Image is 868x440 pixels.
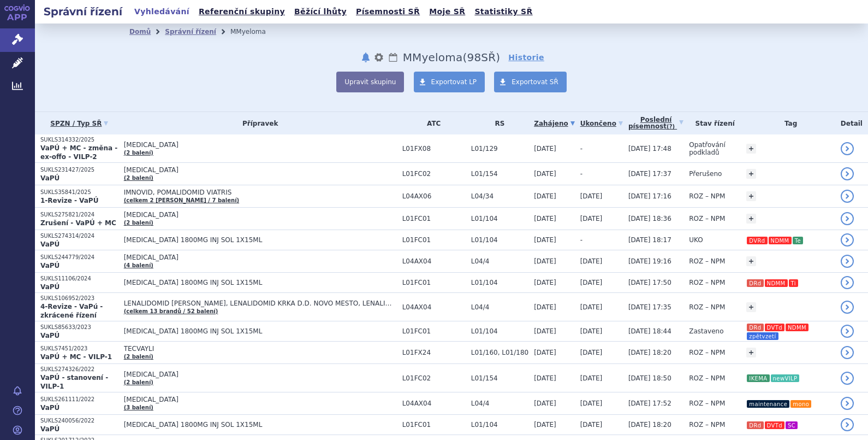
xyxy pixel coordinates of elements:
span: [DATE] [534,279,556,286]
a: (2 balení) [124,150,153,156]
a: + [746,214,756,224]
th: Stav řízení [683,112,741,134]
th: Detail [835,112,868,134]
i: NDMM [765,279,788,287]
span: ROZ – NPM [689,257,725,265]
th: Přípravek [118,112,397,134]
span: [DATE] [534,349,556,356]
span: Exportovat SŘ [512,78,558,86]
span: 98 [467,51,481,64]
button: nastavení [373,51,384,64]
i: NDMM [786,324,808,331]
strong: VaPÚ [40,174,60,182]
span: [DATE] 17:37 [628,170,671,178]
span: L01/154 [471,170,528,178]
a: Exportovat SŘ [494,72,567,92]
th: Tag [741,112,835,134]
span: [DATE] 17:50 [628,279,671,286]
strong: VaPÚ [40,404,60,412]
th: ATC [397,112,466,134]
i: DVTd [765,324,784,331]
span: [DATE] [534,257,556,265]
span: L01FC02 [402,170,466,178]
span: L01/154 [471,374,528,382]
span: [DATE] 18:50 [628,374,671,382]
a: (4 balení) [124,262,153,268]
span: [DATE] [580,421,603,429]
span: [DATE] 17:52 [628,400,671,407]
span: L01/104 [471,215,528,222]
span: [MEDICAL_DATA] 1800MG INJ SOL 1X15ML [124,327,397,335]
span: [DATE] [580,215,603,222]
a: (3 balení) [124,404,153,410]
p: SUKLS274314/2024 [40,232,118,240]
span: L01/129 [471,145,528,152]
span: [DATE] [580,279,603,286]
span: L01FC01 [402,421,466,429]
strong: VaPÚ + MC - změna - ex-offo - VILP-2 [40,144,117,161]
span: L01FC01 [402,215,466,222]
a: detail [841,397,854,410]
span: [MEDICAL_DATA] 1800MG INJ SOL 1X15ML [124,421,397,429]
span: [MEDICAL_DATA] [124,141,397,149]
span: [DATE] 17:35 [628,303,671,311]
span: [DATE] 18:20 [628,421,671,429]
a: detail [841,301,854,314]
span: [DATE] 18:20 [628,349,671,356]
span: [DATE] [534,374,556,382]
span: [DATE] 17:16 [628,192,671,200]
span: ROZ – NPM [689,279,725,286]
p: SUKLS244779/2024 [40,254,118,261]
p: SUKLS11106/2024 [40,275,118,283]
span: [MEDICAL_DATA] [124,211,397,219]
span: L01FX24 [402,349,466,356]
span: [DATE] 18:36 [628,215,671,222]
p: SUKLS106952/2023 [40,295,118,302]
button: Upravit skupinu [336,72,404,92]
p: SUKLS35841/2025 [40,189,118,196]
a: (2 balení) [124,379,153,385]
span: [DATE] [580,349,603,356]
strong: VaPÚ + MC - VILP-1 [40,353,112,361]
strong: VaPÚ [40,262,60,269]
span: [DATE] [534,327,556,335]
span: Přerušeno [689,170,722,178]
i: DRd [747,324,763,331]
span: ROZ – NPM [689,303,725,311]
a: Historie [508,52,544,63]
span: [DATE] [534,400,556,407]
a: Správní řízení [165,28,216,36]
a: (celkem 2 [PERSON_NAME] / 7 balení) [124,197,239,203]
a: detail [841,255,854,268]
a: Zahájeno [534,116,574,131]
span: [DATE] 17:48 [628,145,671,152]
span: L04AX04 [402,400,466,407]
span: L04/4 [471,303,528,311]
a: detail [841,212,854,225]
span: [DATE] [534,170,556,178]
span: L01FC01 [402,327,466,335]
a: (2 balení) [124,354,153,360]
a: detail [841,142,854,155]
i: SC [786,421,798,429]
a: detail [841,233,854,247]
span: Opatřování podkladů [689,141,726,156]
i: Te [793,237,803,244]
a: detail [841,190,854,203]
span: ROZ – NPM [689,215,725,222]
p: SUKLS261111/2022 [40,396,118,403]
a: Referenční skupiny [195,4,288,19]
span: L01/104 [471,421,528,429]
span: [MEDICAL_DATA] 1800MG INJ SOL 1X15ML [124,236,397,244]
a: + [746,348,756,357]
a: detail [841,418,854,431]
p: SUKLS314332/2025 [40,136,118,144]
span: L01FC02 [402,374,466,382]
a: Moje SŘ [426,4,468,19]
h2: Správní řízení [35,4,131,19]
button: notifikace [360,51,371,64]
span: [DATE] [534,145,556,152]
span: L01/104 [471,279,528,286]
a: + [746,191,756,201]
a: detail [841,325,854,338]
